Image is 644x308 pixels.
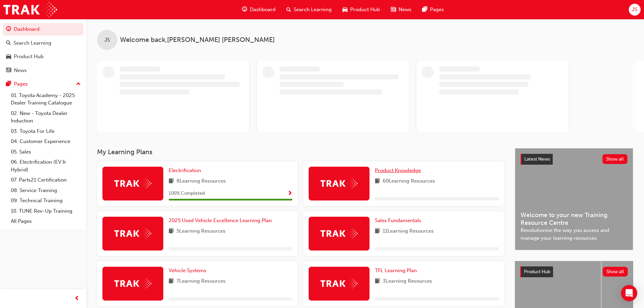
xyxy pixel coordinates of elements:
span: guage-icon [242,5,247,14]
a: 09. Technical Training [8,195,84,206]
button: Pages [3,78,84,90]
span: Sales Fundamentals [375,217,421,223]
div: Search Learning [14,39,51,47]
a: News [3,64,84,77]
div: News [14,67,27,74]
a: search-iconSearch Learning [281,3,337,17]
span: TFL Learning Plan [375,267,417,274]
a: Search Learning [3,37,84,49]
img: Trak [320,178,358,189]
span: News [399,6,411,14]
span: Welcome back , [PERSON_NAME] [PERSON_NAME] [120,36,275,44]
a: Sales Fundamentals [375,217,424,224]
span: up-icon [76,80,81,89]
span: search-icon [6,40,11,46]
span: 5 Learning Resources [176,227,225,236]
a: 02. New - Toyota Dealer Induction [8,108,84,126]
a: 04. Customer Experience [8,136,84,147]
span: 100 % Completed [169,190,205,197]
span: pages-icon [6,81,11,87]
span: book-icon [169,227,174,236]
a: 07. Parts21 Certification [8,175,84,185]
a: TFL Learning Plan [375,267,420,275]
span: 2025 Used Vehicle Excellence Learning Plan [169,217,272,223]
a: All Pages [8,216,84,227]
span: JS [104,36,110,44]
span: guage-icon [6,26,11,32]
span: 8 Learning Resources [176,177,226,186]
span: Product Hub [524,269,550,275]
span: news-icon [391,5,396,14]
span: JS [632,6,637,14]
button: Show all [603,267,628,277]
span: search-icon [286,5,291,14]
span: book-icon [169,277,174,286]
span: book-icon [375,177,380,186]
a: 06. Electrification (EV & Hybrid) [8,157,84,175]
div: Product Hub [14,53,44,61]
a: Latest NewsShow allWelcome to your new Training Resource CentreRevolutionise the way you access a... [515,148,633,250]
img: Trak [320,228,358,239]
a: 08. Service Training [8,185,84,196]
span: Show Progress [287,191,292,197]
button: JS [629,4,641,16]
a: 01. Toyota Academy - 2025 Dealer Training Catalogue [8,90,84,108]
h3: My Learning Plans [97,148,504,156]
span: 7 Learning Resources [176,277,225,286]
span: car-icon [6,54,11,60]
img: Trak [114,228,151,239]
span: 60 Learning Resources [383,177,435,186]
span: car-icon [342,5,348,14]
span: Welcome to your new Training Resource Centre [521,211,627,227]
div: Pages [14,80,28,88]
img: Trak [3,2,57,17]
a: pages-iconPages [417,3,449,17]
a: Dashboard [3,23,84,35]
a: Vehicle Systems [169,267,209,275]
span: Latest News [524,156,550,162]
span: Dashboard [250,6,276,14]
img: Trak [114,178,151,189]
a: Product Hub [3,50,84,63]
span: book-icon [375,227,380,236]
div: Open Intercom Messenger [621,285,637,301]
span: Pages [430,6,444,14]
span: Product Hub [350,6,380,14]
a: Latest NewsShow all [521,154,627,165]
button: Show Progress [287,189,292,198]
a: 05. Sales [8,147,84,157]
span: book-icon [169,177,174,186]
a: car-iconProduct Hub [337,3,385,17]
span: 11 Learning Resources [383,227,434,236]
span: pages-icon [422,5,427,14]
img: Trak [320,278,358,289]
a: 10. TUNE Rev-Up Training [8,206,84,216]
img: Trak [114,278,151,289]
span: Revolutionise the way you access and manage your learning resources. [521,227,627,242]
span: Product Knowledge [375,167,421,173]
span: book-icon [375,277,380,286]
a: news-iconNews [385,3,417,17]
a: Product HubShow all [520,266,628,277]
span: Vehicle Systems [169,267,206,274]
a: Electrification [169,167,204,174]
span: news-icon [6,68,11,74]
a: Product Knowledge [375,167,424,174]
span: 3 Learning Resources [383,277,432,286]
button: Show all [602,154,628,164]
a: 2025 Used Vehicle Excellence Learning Plan [169,217,275,224]
span: prev-icon [74,294,79,303]
span: Search Learning [294,6,332,14]
button: DashboardSearch LearningProduct HubNews [3,22,84,78]
a: guage-iconDashboard [237,3,281,17]
a: 03. Toyota For Life [8,126,84,137]
span: Electrification [169,167,201,173]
